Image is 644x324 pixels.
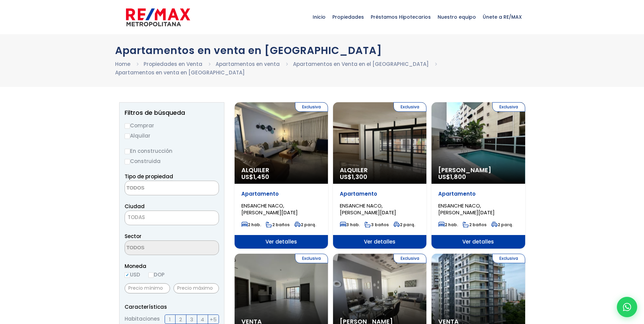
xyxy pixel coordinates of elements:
span: ENSANCHE NACO, [PERSON_NAME][DATE] [438,202,495,216]
span: US$ [241,173,269,181]
span: 1,800 [450,173,466,181]
h2: Filtros de búsqueda [125,109,219,116]
input: USD [125,272,130,278]
span: 1,450 [253,173,269,181]
span: ENSANCHE NACO, [PERSON_NAME][DATE] [340,202,396,216]
a: Exclusiva [PERSON_NAME] US$1,800 Apartamento ENSANCHE NACO, [PERSON_NAME][DATE] 2 hab. 2 baños 2 ... [431,102,525,249]
span: 2 parq. [294,222,316,228]
span: Únete a RE/MAX [479,7,525,27]
span: +5 [210,315,217,324]
textarea: Search [125,241,191,255]
span: TODAS [128,214,145,221]
span: Exclusiva [492,254,525,263]
span: Inicio [309,7,329,27]
p: Apartamento [438,191,518,197]
a: Home [115,60,130,68]
label: Construida [125,157,219,165]
span: 2 baños [266,222,290,228]
span: 3 hab. [340,222,360,228]
span: 4 [201,315,204,324]
span: Alquiler [241,167,321,174]
p: Apartamento [340,191,420,197]
input: DOP [148,272,154,278]
h1: Apartamentos en venta en [GEOGRAPHIC_DATA] [115,44,529,56]
span: Moneda [125,262,219,270]
input: Precio máximo [173,283,219,293]
label: En construcción [125,147,219,155]
span: 2 parq. [491,222,513,228]
input: Alquilar [125,133,130,139]
span: 3 baños [365,222,389,228]
span: Habitaciones [125,314,160,324]
span: Alquiler [340,167,420,174]
span: 2 parq. [393,222,415,228]
span: Ver detalles [333,235,426,249]
label: Comprar [125,121,219,130]
span: Ver detalles [235,235,328,249]
span: Propiedades [329,7,367,27]
input: Comprar [125,123,130,129]
a: Apartamentos en venta [216,60,280,68]
img: remax-metropolitana-logo [126,7,190,28]
a: Exclusiva Alquiler US$1,300 Apartamento ENSANCHE NACO, [PERSON_NAME][DATE] 3 hab. 3 baños 2 parq.... [333,102,426,249]
span: Préstamos Hipotecarios [367,7,434,27]
span: [PERSON_NAME] [438,167,518,174]
span: Exclusiva [295,102,328,112]
span: Exclusiva [393,254,426,263]
span: Nuestro equipo [434,7,479,27]
span: Sector [125,233,142,240]
textarea: Search [125,181,191,196]
p: Apartamento [241,191,321,197]
input: Construida [125,159,130,164]
input: En construcción [125,149,130,154]
span: US$ [340,173,367,181]
a: Propiedades en Venta [144,60,202,68]
span: 1 [169,315,171,324]
span: Exclusiva [492,102,525,112]
a: Exclusiva Alquiler US$1,450 Apartamento ENSANCHE NACO, [PERSON_NAME][DATE] 2 hab. 2 baños 2 parq.... [235,102,328,249]
span: ENSANCHE NACO, [PERSON_NAME][DATE] [241,202,298,216]
label: Alquilar [125,131,219,140]
span: Ciudad [125,203,145,210]
span: TODAS [125,211,219,225]
span: TODAS [125,213,219,222]
span: US$ [438,173,466,181]
span: 2 baños [463,222,486,228]
li: Apartamentos en venta en [GEOGRAPHIC_DATA] [115,68,245,77]
span: Ver detalles [431,235,525,249]
span: Tipo de propiedad [125,173,173,180]
p: Características [125,303,219,311]
span: 1,300 [352,173,367,181]
label: USD [125,270,140,279]
input: Precio mínimo [125,283,170,293]
a: Apartamentos en Venta en el [GEOGRAPHIC_DATA] [293,60,429,68]
span: Exclusiva [393,102,426,112]
span: 2 hab. [438,222,458,228]
span: 2 [179,315,182,324]
label: DOP [148,270,165,279]
span: 3 [190,315,193,324]
span: Exclusiva [295,254,328,263]
span: 2 hab. [241,222,261,228]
